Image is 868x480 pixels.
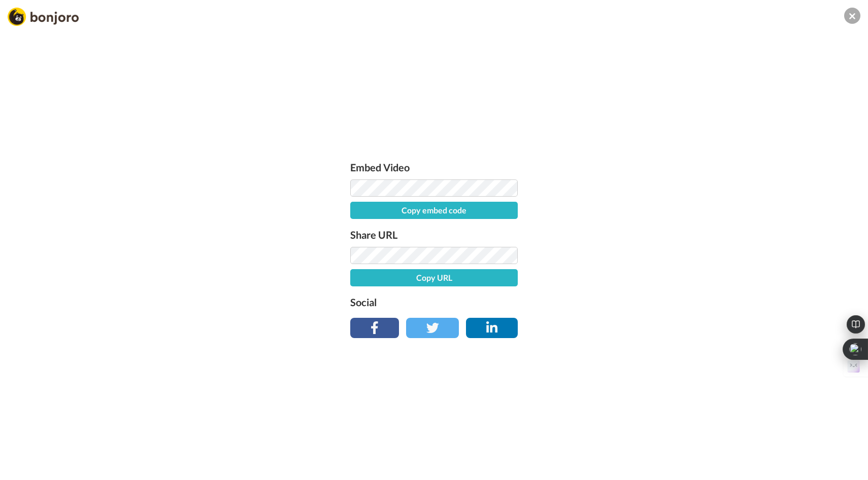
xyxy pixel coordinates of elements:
label: Embed Video [350,159,518,175]
button: Copy URL [350,269,518,286]
label: Share URL [350,227,518,243]
button: Copy embed code [350,202,518,219]
img: Bonjoro Logo [8,8,79,26]
label: Social [350,294,518,310]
